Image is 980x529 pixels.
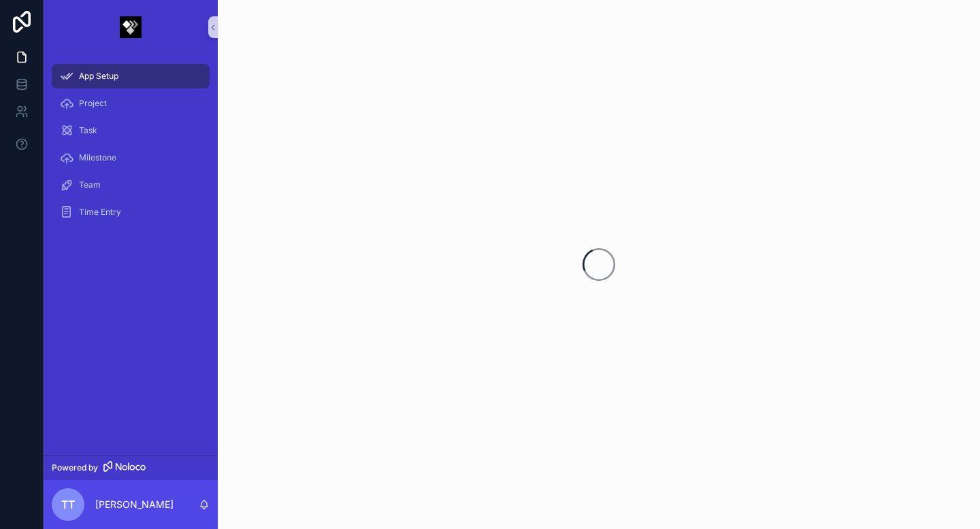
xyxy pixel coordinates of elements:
[79,207,121,218] span: Time Entry
[52,64,210,88] a: App Setup
[52,118,210,143] a: Task
[61,496,75,513] span: TT
[120,16,142,38] img: App logo
[79,98,107,109] span: Project
[44,54,218,242] div: scrollable content
[44,455,218,480] a: Powered by
[95,498,174,511] p: [PERSON_NAME]
[52,462,98,473] span: Powered by
[52,200,210,224] a: Time Entry
[52,91,210,116] a: Project
[79,152,116,163] span: Milestone
[79,71,118,82] span: App Setup
[52,146,210,170] a: Milestone
[79,180,101,190] span: Team
[79,125,97,136] span: Task
[52,173,210,197] a: Team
